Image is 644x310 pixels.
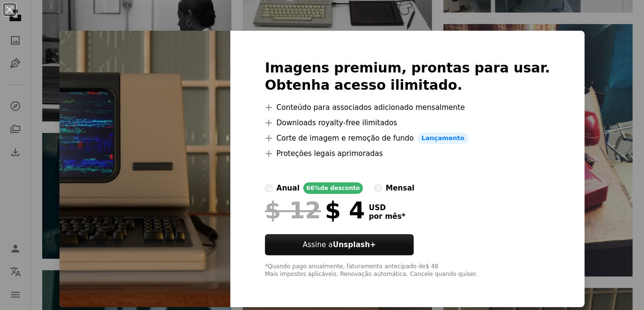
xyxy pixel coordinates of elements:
div: mensal [386,182,415,194]
li: Corte de imagem e remoção de fundo [265,132,550,144]
input: anual66%de desconto [265,184,273,192]
li: Proteções legais aprimoradas [265,148,550,159]
h2: Imagens premium, prontas para usar. Obtenha acesso ilimitado. [265,60,550,94]
span: $ 12 [265,198,321,223]
img: premium_photo-1687355994759-cff038b2f349 [60,31,230,307]
input: mensal [374,184,382,192]
div: $ 4 [265,198,365,223]
div: *Quando pago anualmente, faturamento antecipado de $ 48 Mais impostos aplicáveis. Renovação autom... [265,263,550,278]
div: 66% de desconto [303,182,362,194]
span: USD [369,203,405,212]
span: Lançamento [417,132,468,144]
strong: Unsplash+ [333,240,376,249]
div: anual [276,182,299,194]
span: por mês * [369,212,405,221]
li: Conteúdo para associados adicionado mensalmente [265,102,550,113]
li: Downloads royalty-free ilimitados [265,117,550,129]
button: Assine aUnsplash+ [265,234,414,255]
